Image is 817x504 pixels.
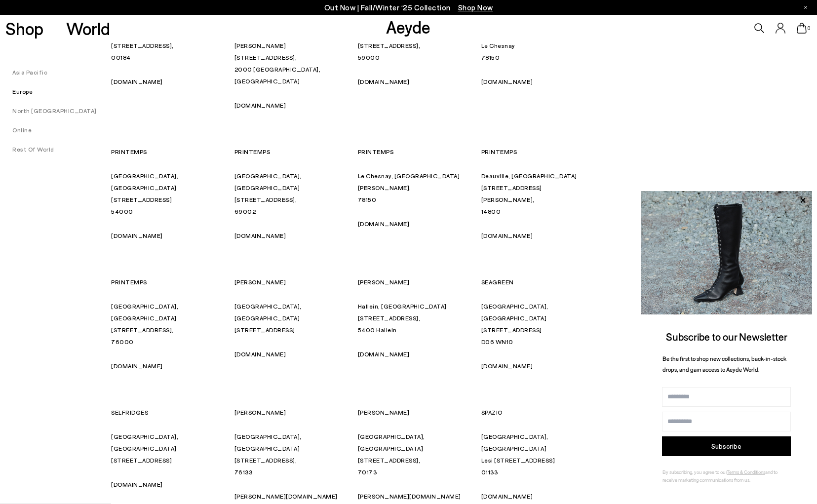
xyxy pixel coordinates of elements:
p: SPAZIO [481,406,593,418]
p: [PERSON_NAME] [234,406,347,418]
span: Be the first to shop new collections, back-in-stock drops, and gain access to Aeyde World. [662,355,786,373]
p: [GEOGRAPHIC_DATA], [GEOGRAPHIC_DATA] [STREET_ADDRESS] [234,300,347,336]
a: [DOMAIN_NAME] [111,232,163,239]
button: Subscribe [662,436,791,456]
p: Hallein, [GEOGRAPHIC_DATA] [STREET_ADDRESS], 5400 Hallein [358,300,470,336]
p: Deauville, [GEOGRAPHIC_DATA] [STREET_ADDRESS][PERSON_NAME], 14800 [481,170,593,217]
p: [GEOGRAPHIC_DATA], [GEOGRAPHIC_DATA] [STREET_ADDRESS] [111,430,223,466]
a: [DOMAIN_NAME] [481,78,533,85]
p: [PERSON_NAME] [358,406,470,418]
p: PRINTEMPS [481,146,593,157]
a: [DOMAIN_NAME] [234,232,286,239]
a: [DOMAIN_NAME] [111,362,163,369]
a: [PERSON_NAME][DOMAIN_NAME] [234,493,338,500]
a: [PERSON_NAME][DOMAIN_NAME] [358,493,461,500]
a: Aeyde [386,16,430,37]
p: [GEOGRAPHIC_DATA], [GEOGRAPHIC_DATA] [STREET_ADDRESS], 76000 [111,300,223,348]
span: 0 [807,26,812,31]
p: [GEOGRAPHIC_DATA], [GEOGRAPHIC_DATA] [PERSON_NAME][STREET_ADDRESS], 2000 [GEOGRAPHIC_DATA], [GEOG... [234,16,347,87]
span: By subscribing, you agree to our [662,469,727,475]
p: PRINTEMPS [234,146,347,157]
a: [DOMAIN_NAME] [111,78,163,85]
p: [PERSON_NAME] [358,276,470,288]
p: [GEOGRAPHIC_DATA], [GEOGRAPHIC_DATA] [STREET_ADDRESS], 69002 [234,170,347,217]
span: Subscribe to our Newsletter [666,330,787,343]
p: [GEOGRAPHIC_DATA], [GEOGRAPHIC_DATA] [STREET_ADDRESS], 70173 [358,430,470,478]
a: [DOMAIN_NAME] [358,350,410,357]
span: Navigate to /collections/new-in [458,3,493,12]
a: [DOMAIN_NAME] [358,220,410,227]
p: PRINTEMPS [358,146,470,157]
p: [GEOGRAPHIC_DATA], [GEOGRAPHIC_DATA] [STREET_ADDRESS], 76133 [234,430,347,478]
a: [DOMAIN_NAME] [234,350,286,357]
a: [DOMAIN_NAME] [358,78,410,85]
a: [DOMAIN_NAME] [481,232,533,239]
p: [PERSON_NAME] [234,276,347,288]
a: 0 [797,23,807,34]
a: World [66,20,110,37]
p: SELFRIDGES [111,406,223,418]
a: [DOMAIN_NAME] [481,362,533,369]
p: SEAGREEN [481,276,593,288]
a: Shop [5,20,43,37]
a: [DOMAIN_NAME] [111,481,163,488]
img: 2a6287a1333c9a56320fd6e7b3c4a9a9.jpg [641,191,812,314]
a: Terms & Conditions [727,469,765,475]
p: [GEOGRAPHIC_DATA], [GEOGRAPHIC_DATA] [STREET_ADDRESS] D06 WN10 [481,300,593,348]
a: [DOMAIN_NAME] [481,493,533,500]
p: [GEOGRAPHIC_DATA], [GEOGRAPHIC_DATA] Lesi [STREET_ADDRESS] 01133 [481,430,593,478]
p: PRINTEMPS [111,146,223,157]
p: [GEOGRAPHIC_DATA], [GEOGRAPHIC_DATA] [STREET_ADDRESS] 54000 [111,170,223,217]
p: Out Now | Fall/Winter ‘25 Collection [324,1,493,14]
p: PRINTEMPS [111,276,223,288]
a: [DOMAIN_NAME] [234,102,286,109]
p: Le Chesnay, [GEOGRAPHIC_DATA] [PERSON_NAME], 78150 [358,170,470,205]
